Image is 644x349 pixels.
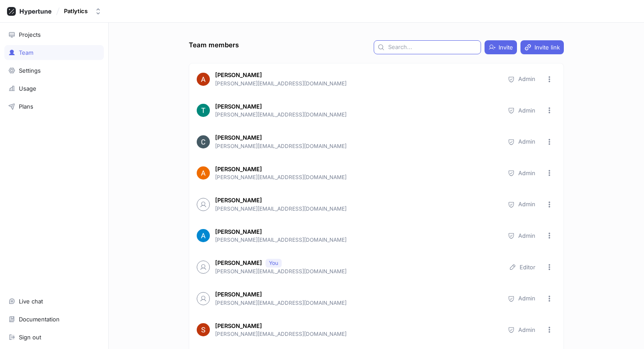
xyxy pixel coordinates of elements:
img: User [197,135,210,148]
div: You [269,259,278,267]
div: Admin [518,326,535,334]
a: Team [4,45,104,60]
a: Documentation [4,312,104,327]
button: Editor [505,261,539,274]
div: Admin [518,295,535,302]
button: Admin [504,323,539,336]
button: Admin [504,104,539,117]
p: [PERSON_NAME][EMAIL_ADDRESS][DOMAIN_NAME] [215,173,499,181]
div: Sign out [19,334,41,341]
p: [PERSON_NAME] [215,71,262,80]
a: Usage [4,81,104,96]
p: [PERSON_NAME][EMAIL_ADDRESS][DOMAIN_NAME] [215,111,499,119]
p: [PERSON_NAME][EMAIL_ADDRESS][DOMAIN_NAME] [215,236,499,244]
img: User [197,104,210,117]
div: Admin [518,138,535,145]
button: Admin [504,292,539,305]
div: Admin [518,169,535,177]
div: Patlytics [64,7,88,15]
img: User [197,323,210,336]
p: [PERSON_NAME][EMAIL_ADDRESS][DOMAIN_NAME] [215,299,499,307]
p: [PERSON_NAME][EMAIL_ADDRESS][DOMAIN_NAME] [215,80,499,88]
a: Plans [4,99,104,114]
a: Settings [4,63,104,78]
p: [PERSON_NAME] [215,102,262,111]
p: [PERSON_NAME] [215,165,262,174]
p: [PERSON_NAME] [215,196,262,205]
button: Patlytics [60,4,105,18]
button: Invite link [520,40,564,54]
span: Invite link [534,45,560,50]
div: Projects [19,31,41,38]
div: Live chat [19,298,43,305]
div: Settings [19,67,41,74]
div: Admin [518,75,535,83]
img: User [197,166,210,180]
div: Plans [19,103,33,110]
p: [PERSON_NAME] [215,259,262,268]
p: [PERSON_NAME][EMAIL_ADDRESS][DOMAIN_NAME] [215,205,499,213]
div: Editor [520,264,535,271]
div: Admin [518,232,535,240]
p: [PERSON_NAME][EMAIL_ADDRESS][DOMAIN_NAME] [215,268,500,275]
button: Admin [504,135,539,148]
p: [PERSON_NAME][EMAIL_ADDRESS][DOMAIN_NAME] [215,330,499,338]
button: Admin [504,73,539,86]
div: Team [19,49,33,56]
img: User [197,229,210,242]
div: Usage [19,85,36,92]
button: Admin [504,198,539,211]
p: [PERSON_NAME] [215,134,262,142]
button: Admin [504,229,539,242]
p: [PERSON_NAME] [215,322,262,331]
button: Admin [504,166,539,180]
div: Admin [518,201,535,208]
p: [PERSON_NAME] [215,290,262,299]
p: Team members [189,40,239,50]
img: User [197,73,210,86]
div: Admin [518,107,535,114]
span: Invite [499,45,513,50]
button: Invite [485,40,517,54]
input: Search... [388,43,477,52]
div: Documentation [19,316,60,323]
p: [PERSON_NAME][EMAIL_ADDRESS][DOMAIN_NAME] [215,142,499,150]
a: Projects [4,27,104,42]
p: [PERSON_NAME] [215,228,262,236]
